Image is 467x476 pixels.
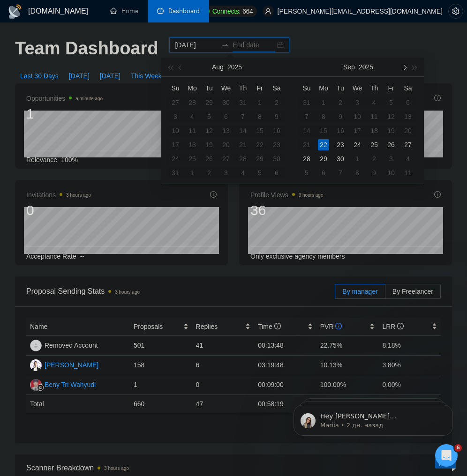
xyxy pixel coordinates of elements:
[402,153,414,164] div: 4
[301,153,312,164] div: 28
[8,4,23,19] img: logo
[41,27,160,184] span: Hey [PERSON_NAME][EMAIL_ADDRESS][DOMAIN_NAME], Looks like your Upwork agency ValsyDev 🤖 AI Platfo...
[402,167,414,178] div: 11
[332,81,349,96] th: Tu
[332,166,349,180] td: 2025-10-07
[434,191,441,198] span: info-circle
[104,466,129,471] time: 3 hours ago
[30,361,98,368] a: OC[PERSON_NAME]
[298,166,315,180] td: 2025-10-05
[250,253,345,260] span: Only exclusive agency members
[250,201,324,219] div: 36
[26,93,103,104] span: Opportunities
[242,6,253,16] span: 664
[254,395,316,413] td: 00:58:19
[335,153,346,164] div: 30
[26,105,103,123] div: 1
[343,58,355,76] button: Sep
[15,37,158,59] h1: Team Dashboard
[316,336,379,356] td: 22.75%
[167,81,184,96] th: Su
[399,166,416,180] td: 2025-10-11
[126,68,167,83] button: This Week
[399,81,416,96] th: Sa
[298,81,315,96] th: Su
[26,156,57,164] span: Relevance
[234,81,251,96] th: Th
[385,167,397,178] div: 10
[298,152,315,166] td: 2025-09-28
[110,7,138,15] a: homeHome
[349,152,366,166] td: 2025-10-01
[130,336,192,356] td: 501
[399,138,416,152] td: 2025-09-27
[342,288,377,295] span: By manager
[385,139,397,150] div: 26
[254,375,316,395] td: 00:09:00
[20,71,59,81] span: Last 30 Days
[130,375,192,395] td: 1
[26,201,91,219] div: 0
[382,323,404,330] span: LRR
[366,152,383,166] td: 2025-10-02
[448,4,463,19] button: setting
[130,356,192,375] td: 158
[448,7,463,15] a: setting
[26,285,335,297] span: Proposal Sending Stats
[454,444,462,452] span: 6
[45,360,98,370] div: [PERSON_NAME]
[218,7,225,14] span: ellipsis
[192,375,255,395] td: 0
[392,288,433,295] span: By Freelancer
[335,323,342,329] span: info-circle
[26,189,91,201] span: Invitations
[349,166,366,180] td: 2025-10-08
[218,81,234,96] th: We
[383,138,399,152] td: 2025-09-26
[41,36,162,45] p: Message from Mariia, sent 2 дн. назад
[274,323,281,329] span: info-circle
[192,336,255,356] td: 41
[250,189,324,201] span: Profile Views
[233,40,275,50] input: End date
[192,395,255,413] td: 47
[15,68,64,83] button: Last 30 Days
[221,41,229,49] span: to
[66,193,91,198] time: 3 hours ago
[175,40,218,50] input: Start date
[64,68,95,83] button: [DATE]
[26,462,441,474] span: Scanner Breakdown
[130,395,192,413] td: 660
[316,375,379,395] td: 100.00%
[332,152,349,166] td: 2025-09-30
[366,138,383,152] td: 2025-09-25
[192,318,255,336] th: Replies
[184,81,201,96] th: Mo
[168,7,200,15] span: Dashboard
[332,138,349,152] td: 2025-09-23
[45,379,96,390] div: Beny Tri Wahyudi
[221,41,229,49] span: swap-right
[61,156,78,164] span: 100%
[37,384,44,391] img: gigradar-bm.png
[100,71,121,81] span: [DATE]
[315,81,332,96] th: Mo
[366,81,383,96] th: Th
[402,139,414,150] div: 27
[435,444,458,467] iframe: Intercom live chat
[318,167,329,178] div: 6
[196,321,244,332] span: Replies
[75,96,103,101] time: a minute ago
[315,166,332,180] td: 2025-10-06
[258,323,280,330] span: Time
[315,152,332,166] td: 2025-09-29
[26,253,76,260] span: Acceptance Rate
[210,191,217,198] span: info-circle
[30,359,42,371] img: OC
[397,323,404,329] span: info-circle
[349,81,366,96] th: We
[335,167,346,178] div: 7
[449,7,463,15] span: setting
[383,166,399,180] td: 2025-10-10
[134,321,181,332] span: Proposals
